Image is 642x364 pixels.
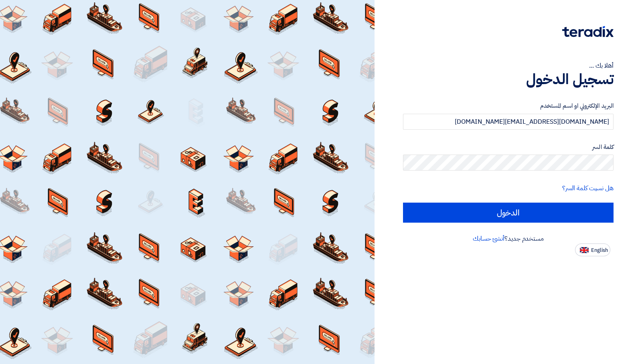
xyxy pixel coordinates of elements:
label: كلمة السر [403,143,614,152]
a: أنشئ حسابك [473,234,504,243]
input: الدخول [403,203,614,223]
input: أدخل بريد العمل الإلكتروني او اسم المستخدم الخاص بك ... [403,114,614,130]
a: هل نسيت كلمة السر؟ [562,183,614,193]
button: English [575,243,610,256]
h1: تسجيل الدخول [403,70,614,88]
label: البريد الإلكتروني او اسم المستخدم [403,101,614,111]
div: مستخدم جديد؟ [403,234,614,243]
img: en-US.png [580,247,589,253]
img: Teradix logo [562,26,614,37]
div: أهلا بك ... [403,61,614,70]
span: English [591,247,608,253]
